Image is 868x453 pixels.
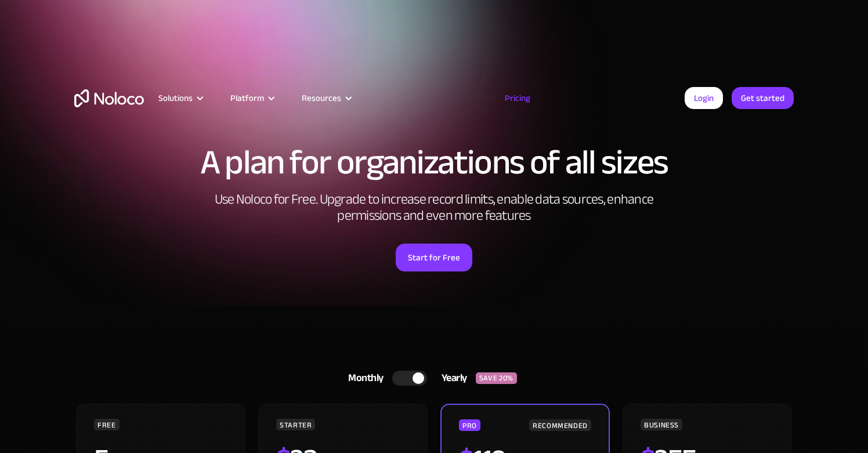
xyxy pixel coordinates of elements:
[216,90,287,106] div: Platform
[685,87,723,109] a: Login
[202,191,666,224] h2: Use Noloco for Free. Upgrade to increase record limits, enable data sources, enhance permissions ...
[74,145,794,180] h1: A plan for organizations of all sizes
[396,244,472,271] a: Start for Free
[230,90,264,106] div: Platform
[287,90,364,106] div: Resources
[144,90,216,106] div: Solutions
[641,419,682,430] div: BUSINESS
[74,89,144,107] a: home
[276,419,315,430] div: STARTER
[476,372,517,384] div: SAVE 20%
[334,369,392,387] div: Monthly
[158,90,193,106] div: Solutions
[490,90,545,106] a: Pricing
[94,419,120,430] div: FREE
[459,419,480,431] div: PRO
[302,90,341,106] div: Resources
[732,87,794,109] a: Get started
[427,369,476,387] div: Yearly
[529,419,591,431] div: RECOMMENDED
